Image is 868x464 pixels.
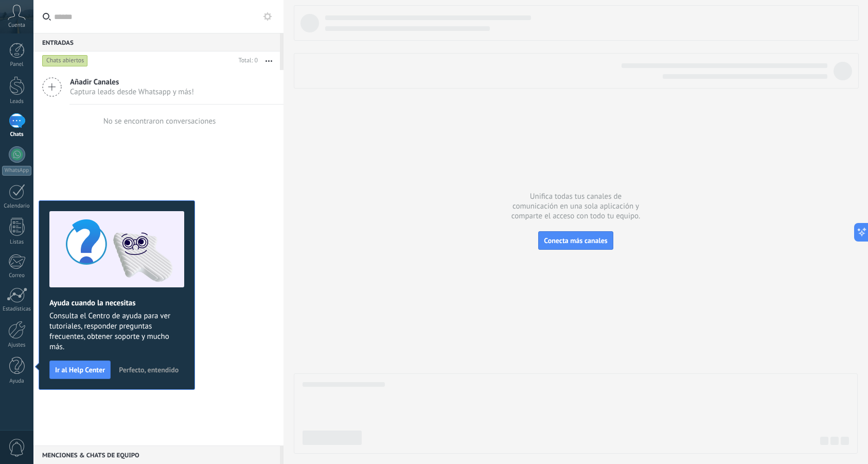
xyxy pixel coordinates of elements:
div: WhatsApp [2,166,31,176]
div: Panel [2,61,32,68]
div: Correo [2,272,32,279]
span: Añadir Canales [70,77,194,87]
div: Entradas [33,33,280,51]
span: Ir al Help Center [55,366,105,373]
button: Ir al Help Center [49,360,111,379]
span: Conecta más canales [544,236,607,245]
span: Captura leads desde Whatsapp y más! [70,87,194,97]
span: Consulta el Centro de ayuda para ver tutoriales, responder preguntas frecuentes, obtener soporte ... [49,311,184,352]
div: Listas [2,239,32,246]
button: Perfecto, entendido [114,362,183,377]
h2: Ayuda cuando la necesitas [49,298,184,308]
div: Total: 0 [235,56,258,66]
div: Estadísticas [2,306,32,313]
div: Menciones & Chats de equipo [33,445,280,464]
span: Perfecto, entendido [119,366,179,373]
div: Chats [2,131,32,138]
button: Conecta más canales [538,231,613,250]
span: Cuenta [8,22,25,29]
div: Chats abiertos [42,55,88,67]
div: Leads [2,98,32,105]
div: No se encontraron conversaciones [103,116,216,126]
div: Calendario [2,203,32,210]
div: Ajustes [2,342,32,349]
div: Ayuda [2,378,32,385]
